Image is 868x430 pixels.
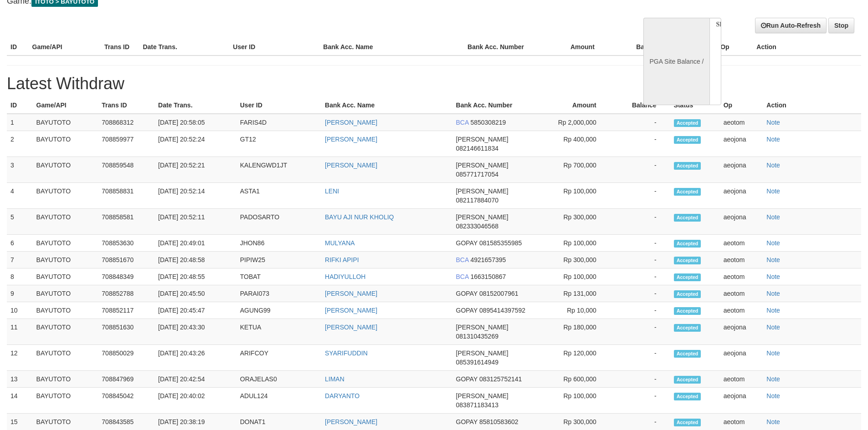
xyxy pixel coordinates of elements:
[766,119,780,126] a: Note
[608,39,674,56] th: Balance
[610,302,670,319] td: -
[766,273,780,280] a: Note
[98,209,154,235] td: 708858581
[763,97,861,114] th: Action
[539,252,610,268] td: Rp 300,000
[766,136,780,143] a: Note
[325,136,377,143] a: [PERSON_NAME]
[539,302,610,319] td: Rp 10,000
[720,252,763,268] td: aeotom
[456,359,498,366] span: 085391614949
[98,388,154,414] td: 708845042
[720,388,763,414] td: aeojona
[7,388,33,414] td: 14
[720,183,763,209] td: aeojona
[98,319,154,345] td: 708851630
[456,223,498,230] span: 082333046568
[456,162,508,169] span: [PERSON_NAME]
[456,213,508,221] span: [PERSON_NAME]
[325,324,377,331] a: [PERSON_NAME]
[720,97,763,114] th: Op
[479,418,519,425] span: 85810583602
[7,345,33,371] td: 12
[325,256,359,263] a: RIFKI APIPI
[456,239,478,247] span: GOPAY
[610,371,670,388] td: -
[236,157,321,183] td: KALENGWD1JT
[456,418,478,425] span: GOPAY
[766,213,780,221] a: Note
[33,345,98,371] td: BAYUTOTO
[720,371,763,388] td: aeotom
[674,419,701,426] span: Accepted
[720,302,763,319] td: aeotom
[610,268,670,285] td: -
[154,252,236,268] td: [DATE] 20:48:58
[154,131,236,157] td: [DATE] 20:52:24
[539,319,610,345] td: Rp 180,000
[33,131,98,157] td: BAYUTOTO
[236,388,321,414] td: ADUL124
[674,136,701,144] span: Accepted
[539,209,610,235] td: Rp 300,000
[456,171,498,178] span: 085771717054
[766,324,780,331] a: Note
[610,183,670,209] td: -
[154,97,236,114] th: Date Trans.
[98,252,154,268] td: 708851670
[154,388,236,414] td: [DATE] 20:40:02
[236,319,321,345] td: KETUA
[539,285,610,302] td: Rp 131,000
[479,239,522,247] span: 081585355985
[236,235,321,252] td: JHON86
[7,114,33,131] td: 1
[154,371,236,388] td: [DATE] 20:42:54
[674,119,701,127] span: Accepted
[536,39,608,56] th: Amount
[98,302,154,319] td: 708852117
[325,375,344,383] a: LIMAN
[456,136,508,143] span: [PERSON_NAME]
[539,183,610,209] td: Rp 100,000
[456,401,498,409] span: 083871183413
[610,345,670,371] td: -
[33,371,98,388] td: BAYUTOTO
[610,252,670,268] td: -
[766,162,780,169] a: Note
[33,114,98,131] td: BAYUTOTO
[539,345,610,371] td: Rp 120,000
[670,97,720,114] th: Status
[539,371,610,388] td: Rp 600,000
[98,235,154,252] td: 708853630
[539,114,610,131] td: Rp 2,000,000
[7,75,861,93] h1: Latest Withdraw
[33,268,98,285] td: BAYUTOTO
[539,235,610,252] td: Rp 100,000
[33,319,98,345] td: BAYUTOTO
[7,252,33,268] td: 7
[456,256,469,263] span: BCA
[610,97,670,114] th: Balance
[236,345,321,371] td: ARIFCOY
[766,392,780,400] a: Note
[7,319,33,345] td: 11
[456,333,498,340] span: 081310435269
[674,240,701,248] span: Accepted
[98,285,154,302] td: 708852788
[456,375,478,383] span: GOPAY
[33,388,98,414] td: BAYUTOTO
[325,273,365,280] a: HADIYULLOH
[456,145,498,152] span: 082146611834
[456,349,508,357] span: [PERSON_NAME]
[610,235,670,252] td: -
[610,131,670,157] td: -
[610,209,670,235] td: -
[674,273,701,281] span: Accepted
[766,187,780,195] a: Note
[98,268,154,285] td: 708848349
[98,345,154,371] td: 708850029
[539,131,610,157] td: Rp 400,000
[229,39,319,56] th: User ID
[236,252,321,268] td: PIPIW25
[7,302,33,319] td: 10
